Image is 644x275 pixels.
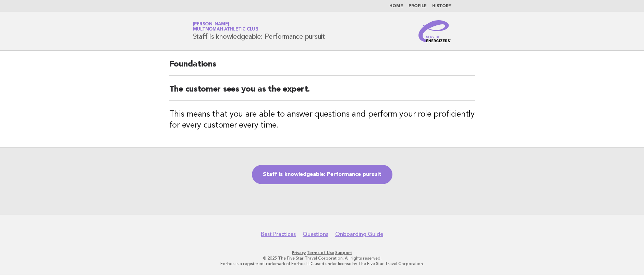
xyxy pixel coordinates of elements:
[335,231,383,238] a: Onboarding Guide
[261,231,296,238] a: Best Practices
[193,22,258,32] a: [PERSON_NAME]Multnomah Athletic Club
[409,4,427,8] a: Profile
[389,4,403,8] a: Home
[418,20,451,42] img: Service Energizers
[169,59,475,76] h2: Foundations
[112,261,532,266] p: Forbes is a registered trademark of Forbes LLC used under license by The Five Star Travel Corpora...
[112,250,532,255] p: · ·
[112,255,532,261] p: © 2025 The Five Star Travel Corporation. All rights reserved.
[292,250,306,255] a: Privacy
[169,84,475,101] h2: The customer sees you as the expert.
[303,231,328,238] a: Questions
[307,250,334,255] a: Terms of Use
[193,27,258,32] span: Multnomah Athletic Club
[335,250,352,255] a: Support
[432,4,451,8] a: History
[193,22,325,40] h1: Staff is knowledgeable: Performance pursuit
[169,109,475,131] h3: This means that you are able to answer questions and perform your role proficiently for every cus...
[252,165,392,184] a: Staff is knowledgeable: Performance pursuit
